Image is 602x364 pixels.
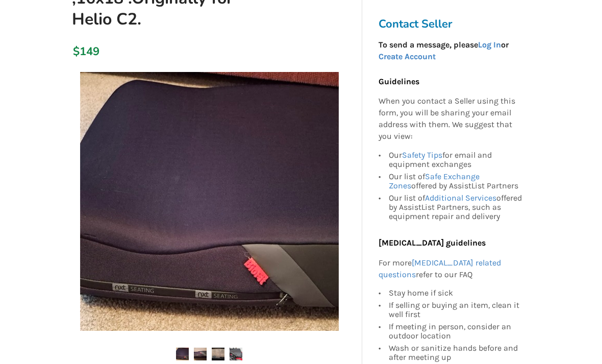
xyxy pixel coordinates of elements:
strong: To send a message, please or [379,40,509,61]
img: like new. wheelchair cushion, biofit , nxt ,16x18 .originally for helio c2. -wheelchair cushion-m... [194,348,207,360]
div: If meeting in person, consider an outdoor location [389,321,524,343]
a: Additional Services [425,193,496,203]
img: like new. wheelchair cushion, biofit , nxt ,16x18 .originally for helio c2. -wheelchair cushion-m... [230,348,242,360]
div: Our list of offered by AssistList Partners, such as equipment repair and delivery [389,192,524,221]
b: Guidelines [379,77,419,86]
div: If selling or buying an item, clean it well first [389,300,524,321]
div: Wash or sanitize hands before and after meeting up [389,343,524,364]
p: When you contact a Seller using this form, you will be sharing your email address with them. We s... [379,96,524,142]
h3: Contact Seller [379,17,530,31]
img: like new. wheelchair cushion, biofit , nxt ,16x18 .originally for helio c2. -wheelchair cushion-m... [212,348,224,360]
div: Our for email and equipment exchanges [389,151,524,171]
p: For more refer to our FAQ [379,257,524,281]
div: Our list of offered by AssistList Partners [389,171,524,192]
div: Stay home if sick [389,289,524,300]
a: [MEDICAL_DATA] related questions [379,258,501,279]
img: like new. wheelchair cushion, biofit , nxt ,16x18 .originally for helio c2. -wheelchair cushion-m... [176,348,189,360]
a: Safety Tips [402,150,442,160]
a: Log In [478,40,501,50]
a: Safe Exchange Zones [389,172,480,190]
b: [MEDICAL_DATA] guidelines [379,238,486,248]
a: Create Account [379,52,436,61]
div: $149 [73,44,74,59]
